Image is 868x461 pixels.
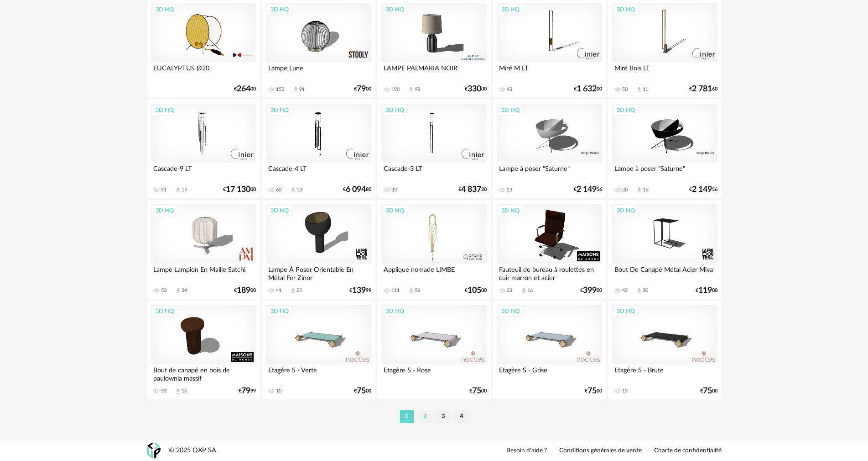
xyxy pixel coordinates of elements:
span: Download icon [290,287,296,294]
span: 105 [468,287,481,294]
div: 3D HQ [382,305,408,317]
li: 1 [400,410,414,423]
span: 79 [357,86,366,92]
div: 23 [507,187,512,193]
div: € 00 [700,388,717,394]
span: Download icon [292,86,299,93]
span: Download icon [175,287,182,294]
div: EUCALYPTUS Ø20 [151,62,256,80]
div: € 00 [465,86,487,92]
div: 43 [622,287,628,294]
div: Cascade-4 LT [266,163,371,181]
div: 25 [296,287,302,294]
img: OXP [147,443,161,459]
a: 3D HQ Cascade-4 LT 60 Download icon 13 €6 09480 [262,100,375,198]
div: Etagère S - Grise [497,364,602,382]
div: 53 [161,388,166,394]
div: Cascade-3 LT [381,163,486,181]
div: 15 [182,187,187,193]
div: 41 [276,287,281,294]
span: Download icon [175,186,182,193]
span: 264 [237,86,250,92]
div: € 00 [585,388,602,394]
div: LAMPE PALMARIA NOIR [381,62,486,80]
span: Download icon [408,287,415,294]
div: 190 [391,86,400,93]
span: 75 [587,388,597,394]
div: € 56 [574,186,602,193]
span: Download icon [636,86,643,93]
div: 16 [527,287,533,294]
div: 16 [182,388,187,394]
div: € 00 [223,186,256,193]
div: € 00 [469,388,487,394]
div: € 00 [580,287,602,294]
div: 91 [299,86,305,93]
div: € 00 [574,86,602,92]
span: 399 [583,287,597,294]
div: 3D HQ [382,104,408,116]
div: 51 [161,187,166,193]
a: Besoin d'aide ? [506,447,547,455]
div: Bout De Canapé Métal Acier Miva [612,264,717,282]
div: 3D HQ [613,205,639,217]
span: 2 781 [692,86,712,92]
span: 2 149 [577,186,597,193]
div: 3D HQ [497,4,524,16]
div: Lampe Lampion En Maille Satchi [151,264,256,282]
span: Download icon [175,388,182,395]
div: € 99 [239,388,256,394]
div: 3D HQ [613,305,639,317]
div: 30 [643,287,648,294]
div: € 56 [689,186,717,193]
div: 56 [415,287,420,294]
span: 75 [472,388,481,394]
div: Etagère S - Rose [381,364,486,382]
div: Lampe Lune [266,62,371,80]
div: 13 [296,187,302,193]
div: 152 [276,86,284,93]
span: 330 [468,86,481,92]
div: 50 [161,287,166,294]
a: 3D HQ Applique nomade LIMBE 111 Download icon 56 €10500 [377,200,490,299]
div: 13 [622,388,628,394]
div: Etagère S - Verte [266,364,371,382]
div: € 00 [354,388,371,394]
a: 3D HQ Lampe Lampion En Maille Satchi 50 Download icon 34 €18900 [147,200,260,299]
span: 75 [703,388,712,394]
div: 43 [507,86,512,93]
div: € 80 [343,186,371,193]
div: 34 [182,287,187,294]
a: 3D HQ Cascade-9 LT 51 Download icon 15 €17 13000 [147,100,260,198]
div: € 00 [465,287,487,294]
a: 3D HQ Lampe à poser "Saturne" 30 Download icon 16 €2 14956 [608,100,721,198]
div: 11 [643,86,648,93]
div: Applique nomade LIMBE [381,264,486,282]
a: 3D HQ Fauteuil de bureau à roulettes en cuir marron et acier 23 Download icon 16 €39900 [493,200,606,299]
li: 3 [437,410,450,423]
span: 79 [241,388,250,394]
div: Lampe À Poser Orientable En Métal Fer Zinor [266,264,371,282]
a: 3D HQ Etagère S - Grise €7500 [493,301,606,399]
div: Lampe à poser "Saturne" [612,163,717,181]
a: 3D HQ Cascade-3 LT 33 €4 83720 [377,100,490,198]
div: € 60 [689,86,717,92]
span: Download icon [290,186,296,193]
a: Charte de confidentialité [654,447,722,455]
div: © 2025 OXP SA [169,446,216,455]
li: 4 [455,410,468,423]
a: 3D HQ Etagère S - Verte 10 €7500 [262,301,375,399]
span: 119 [698,287,712,294]
a: 3D HQ Bout de canapé en bois de paulownia massif 53 Download icon 16 €7999 [147,301,260,399]
div: 3D HQ [382,4,408,16]
div: 3D HQ [266,104,293,116]
div: 33 [391,187,397,193]
div: 3D HQ [497,305,524,317]
div: 3D HQ [382,205,408,217]
span: 17 130 [226,186,250,193]
a: 3D HQ Etagère S - Brute 13 €7500 [608,301,721,399]
span: 189 [237,287,250,294]
div: Lampe à poser "Saturne" [497,163,602,181]
span: Download icon [520,287,527,294]
span: 1 632 [577,86,597,92]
